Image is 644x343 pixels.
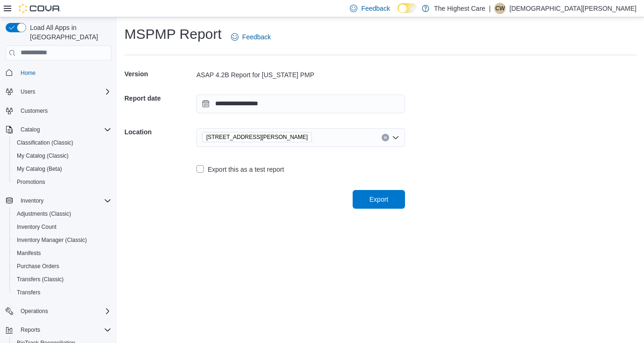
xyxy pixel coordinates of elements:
[353,190,405,209] button: Export
[17,139,73,146] span: Classification (Classic)
[13,176,49,188] a: Promotions
[17,263,59,270] span: Purchase Orders
[196,70,405,80] div: ASAP 4.2B Report for [US_STATE] PMP
[13,221,60,233] a: Inventory Count
[227,28,275,46] a: Feedback
[398,3,417,13] input: Dark Mode
[21,107,48,115] span: Customers
[17,236,87,244] span: Inventory Manager (Classic)
[495,3,505,14] span: CW
[13,248,111,259] span: Manifests
[17,105,111,117] span: Customers
[13,261,63,272] a: Purchase Orders
[124,89,195,108] h5: Report date
[9,207,115,220] button: Adjustments (Classic)
[17,124,111,135] span: Catalog
[316,132,317,143] input: Accessible screen reader label
[2,104,115,117] button: Customers
[2,305,115,318] button: Operations
[17,306,52,317] button: Operations
[9,175,115,189] button: Promotions
[13,234,111,246] span: Inventory Manager (Classic)
[19,4,61,13] img: Cova
[13,274,111,285] span: Transfers (Classic)
[13,287,44,298] a: Transfers
[17,306,111,317] span: Operations
[434,3,485,14] p: The Highest Care
[17,249,41,257] span: Manifests
[13,261,111,272] span: Purchase Orders
[489,3,491,14] p: |
[26,23,111,42] span: Load All Apps in [GEOGRAPHIC_DATA]
[9,162,115,175] button: My Catalog (Beta)
[206,132,308,142] span: [STREET_ADDRESS][PERSON_NAME]
[17,152,69,160] span: My Catalog (Classic)
[13,150,111,161] span: My Catalog (Classic)
[9,234,115,247] button: Inventory Manager (Classic)
[17,86,39,97] button: Users
[202,132,312,142] span: 2 SGT Prentiss Drive
[13,163,111,175] span: My Catalog (Beta)
[392,134,399,141] button: Open list of options
[13,150,72,161] a: My Catalog (Classic)
[13,137,77,148] a: Classification (Classic)
[124,123,195,141] h5: Location
[9,220,115,234] button: Inventory Count
[21,197,43,204] span: Inventory
[13,176,111,188] span: Promotions
[494,3,506,14] div: Christian Wroten
[21,307,48,315] span: Operations
[13,221,111,233] span: Inventory Count
[17,210,71,218] span: Adjustments (Classic)
[21,126,40,133] span: Catalog
[369,195,388,204] span: Export
[13,208,75,219] a: Adjustments (Classic)
[17,105,51,117] a: Customers
[124,65,195,83] h5: Version
[2,85,115,98] button: Users
[196,164,284,175] label: Export this as a test report
[9,260,115,273] button: Purchase Orders
[17,178,45,186] span: Promotions
[2,323,115,336] button: Reports
[242,32,271,42] span: Feedback
[2,66,115,80] button: Home
[17,67,111,79] span: Home
[13,287,111,298] span: Transfers
[17,324,44,336] button: Reports
[361,4,390,13] span: Feedback
[2,123,115,136] button: Catalog
[196,95,405,113] input: Press the down key to open a popover containing a calendar.
[382,134,389,141] button: Clear input
[398,13,398,14] span: Dark Mode
[124,25,222,44] h1: MSPMP Report
[13,163,66,175] a: My Catalog (Beta)
[17,124,43,135] button: Catalog
[13,137,111,148] span: Classification (Classic)
[17,195,111,206] span: Inventory
[9,273,115,286] button: Transfers (Classic)
[13,208,111,219] span: Adjustments (Classic)
[17,276,64,283] span: Transfers (Classic)
[13,248,44,259] a: Manifests
[509,3,637,14] p: [DEMOGRAPHIC_DATA][PERSON_NAME]
[17,289,40,296] span: Transfers
[9,136,115,149] button: Classification (Classic)
[9,286,115,299] button: Transfers
[21,88,35,95] span: Users
[9,149,115,162] button: My Catalog (Classic)
[17,324,111,336] span: Reports
[13,234,91,246] a: Inventory Manager (Classic)
[17,67,39,79] a: Home
[9,247,115,260] button: Manifests
[2,194,115,207] button: Inventory
[17,86,111,97] span: Users
[17,223,57,231] span: Inventory Count
[17,195,47,206] button: Inventory
[13,274,67,285] a: Transfers (Classic)
[21,326,40,334] span: Reports
[17,165,62,173] span: My Catalog (Beta)
[21,69,36,77] span: Home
